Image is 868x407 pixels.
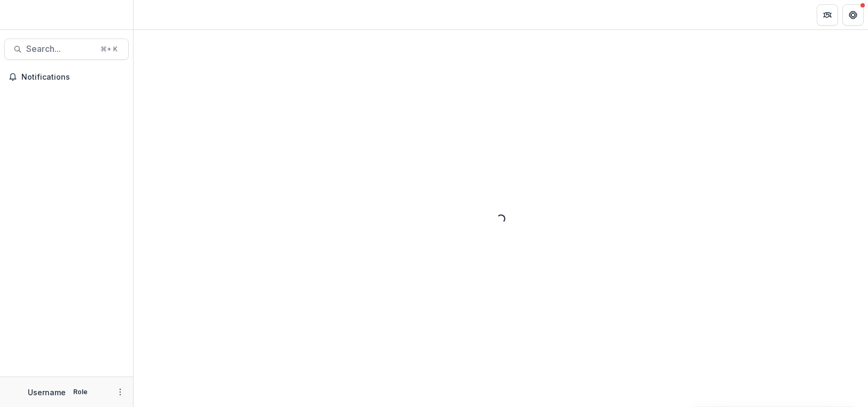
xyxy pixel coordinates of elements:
span: Notifications [21,73,124,82]
p: Username [28,387,66,398]
button: Search... [4,39,129,60]
button: Get Help [842,4,864,26]
button: Partners [817,4,838,26]
button: Notifications [4,68,129,86]
p: Role [70,387,91,397]
button: More [114,386,127,398]
div: ⌘ + K [98,43,120,55]
span: Search... [26,44,94,54]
